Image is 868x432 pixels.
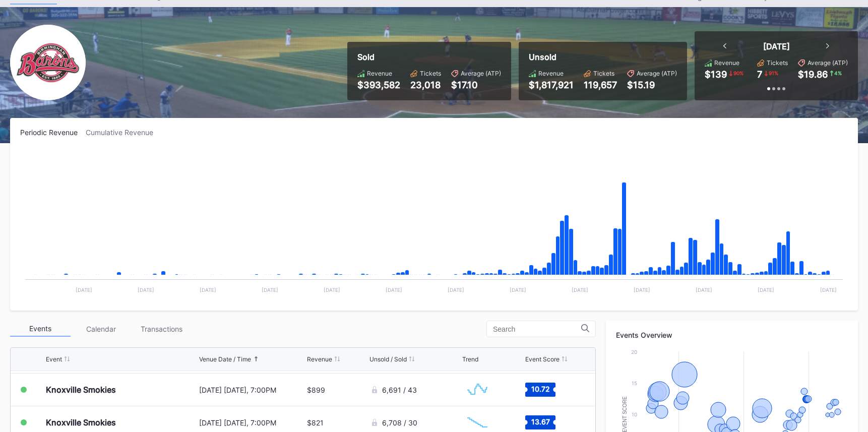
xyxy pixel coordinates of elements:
div: 91 % [768,69,779,77]
div: Transactions [131,321,192,337]
div: $393,582 [357,80,400,90]
div: [DATE] [DATE], 7:00PM [199,418,304,427]
div: $139 [705,69,727,80]
div: Average (ATP) [637,70,677,77]
div: Periodic Revenue [20,128,86,137]
text: [DATE] [510,287,526,293]
div: $15.19 [627,80,677,90]
div: Average (ATP) [808,59,848,67]
text: [DATE] [758,287,774,293]
text: [DATE] [324,287,340,293]
text: [DATE] [138,287,154,293]
text: [DATE] [200,287,216,293]
div: Calendar [71,321,131,337]
div: $1,817,921 [529,80,574,90]
img: Birmingham_Barons_Primary.png [10,25,86,100]
div: Tickets [420,70,441,77]
div: [DATE] [DATE], 7:00PM [199,386,304,394]
div: Revenue [307,355,332,363]
div: $19.86 [798,69,828,80]
div: $899 [307,386,325,394]
text: [DATE] [76,287,92,293]
div: Venue Date / Time [199,355,251,363]
div: Tickets [767,59,788,67]
div: Events Overview [616,331,848,339]
text: [DATE] [386,287,402,293]
div: Knoxville Smokies [46,417,116,427]
div: Unsold [529,52,677,62]
div: Cumulative Revenue [86,128,161,137]
div: Sold [357,52,501,62]
div: Average (ATP) [461,70,501,77]
div: 7 [757,69,762,80]
div: [DATE] [763,41,790,51]
div: Trend [462,355,478,363]
text: [DATE] [572,287,588,293]
div: Knoxville Smokies [46,385,116,395]
text: 20 [631,349,637,355]
div: $17.10 [451,80,501,90]
text: [DATE] [262,287,278,293]
div: $821 [307,418,324,427]
text: 10 [632,411,637,417]
div: Event [46,355,62,363]
div: Event Score [525,355,560,363]
div: Revenue [714,59,739,67]
div: Revenue [367,70,392,77]
div: 90 % [732,69,745,77]
text: [DATE] [820,287,837,293]
div: Events [10,321,71,337]
div: Revenue [538,70,564,77]
div: Unsold / Sold [369,355,407,363]
div: 23,018 [410,80,441,90]
text: [DATE] [634,287,650,293]
text: [DATE] [448,287,464,293]
svg: Chart title [20,149,848,300]
div: 6,708 / 30 [382,418,417,427]
text: 10.72 [531,385,549,393]
svg: Chart title [462,377,492,402]
div: 4 % [833,69,843,77]
text: [DATE] [696,287,712,293]
input: Search [493,325,581,333]
text: 15 [632,380,637,386]
text: 13.67 [531,417,549,426]
div: 119,657 [584,80,617,90]
div: 6,691 / 43 [382,386,417,394]
div: Tickets [593,70,614,77]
